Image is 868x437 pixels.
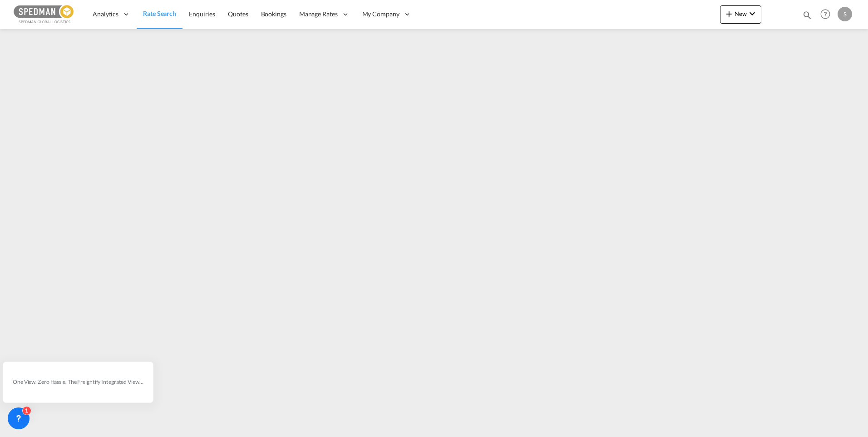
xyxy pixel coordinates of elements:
[838,7,852,21] div: S
[724,8,735,19] md-icon: icon-plus 400-fg
[802,10,812,20] md-icon: icon-magnify
[818,6,833,22] span: Help
[14,4,75,25] img: c12ca350ff1b11efb6b291369744d907.png
[818,6,838,23] div: Help
[802,10,812,24] div: icon-magnify
[747,8,758,19] md-icon: icon-chevron-down
[720,5,761,24] button: icon-plus 400-fgNewicon-chevron-down
[228,10,248,18] span: Quotes
[724,10,758,17] span: New
[299,10,338,19] span: Manage Rates
[362,10,399,19] span: My Company
[261,10,286,18] span: Bookings
[189,10,215,18] span: Enquiries
[93,10,118,19] span: Analytics
[143,10,176,17] span: Rate Search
